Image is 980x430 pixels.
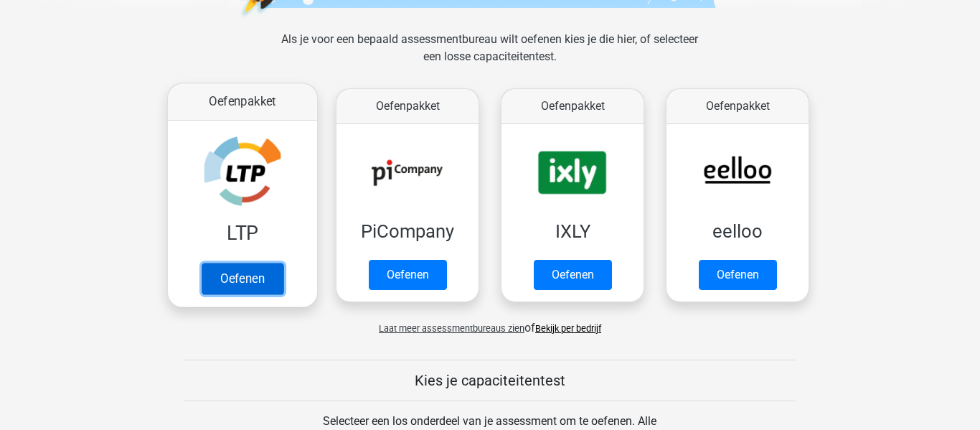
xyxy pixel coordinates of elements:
h5: Kies je capaciteitentest [184,372,796,389]
span: Laat meer assessmentbureaus zien [379,323,524,334]
div: of [160,308,820,337]
a: Oefenen [369,260,447,290]
a: Oefenen [534,260,612,290]
div: Als je voor een bepaald assessmentbureau wilt oefenen kies je die hier, of selecteer een losse ca... [270,31,710,83]
a: Bekijk per bedrijf [535,323,601,334]
a: Oefenen [202,263,283,294]
a: Oefenen [699,260,777,290]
